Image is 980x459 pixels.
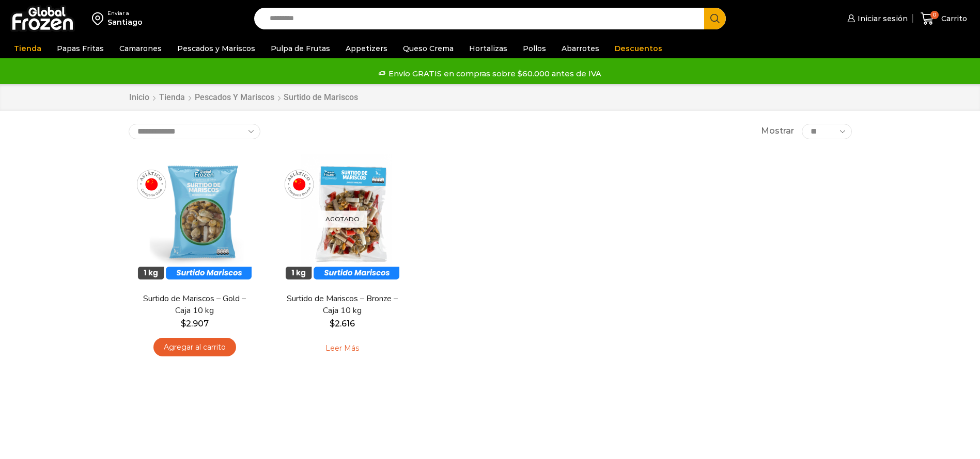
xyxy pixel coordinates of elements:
[107,17,143,27] div: Santiago
[340,39,393,58] a: Appetizers
[181,319,209,329] bdi: 2.907
[845,8,908,29] a: Iniciar sesión
[464,39,512,58] a: Hortalizas
[330,319,355,329] bdi: 2.616
[761,125,794,137] span: Mostrar
[172,39,260,58] a: Pescados y Mariscos
[129,124,260,139] select: Pedido de la tienda
[114,39,167,58] a: Camarones
[704,8,726,29] button: Search button
[135,293,254,317] a: Surtido de Mariscos – Gold – Caja 10 kg
[283,293,401,317] a: Surtido de Mariscos – Bronze – Caja 10 kg
[129,92,358,104] nav: Breadcrumb
[918,7,970,31] a: 0 Carrito
[129,92,150,104] a: Inicio
[9,39,46,58] a: Tienda
[398,39,459,58] a: Queso Crema
[330,319,335,329] span: $
[194,92,275,104] a: Pescados y Mariscos
[92,10,107,27] img: address-field-icon.svg
[153,338,236,357] a: Agregar al carrito: “Surtido de Mariscos - Gold - Caja 10 kg”
[939,13,967,24] span: Carrito
[52,39,109,58] a: Papas Fritas
[318,210,367,227] p: Agotado
[930,11,939,19] span: 0
[107,10,143,17] div: Enviar a
[284,92,358,102] h1: Surtido de Mariscos
[181,319,186,329] span: $
[518,39,551,58] a: Pollos
[266,39,335,58] a: Pulpa de Frutas
[309,338,375,359] a: Leé más sobre “Surtido de Mariscos - Bronze - Caja 10 kg”
[610,39,667,58] a: Descuentos
[159,92,185,104] a: Tienda
[556,39,604,58] a: Abarrotes
[855,13,908,24] span: Iniciar sesión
